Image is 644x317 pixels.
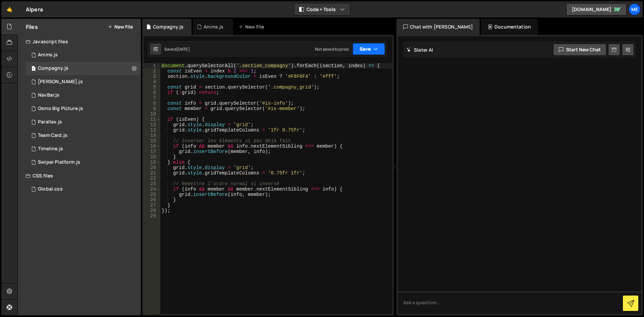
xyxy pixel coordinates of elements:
[144,138,160,144] div: 15
[26,156,141,169] div: 16285/43961.js
[144,95,160,101] div: 7
[26,115,141,129] div: 16285/45492.js
[18,35,141,48] div: Javascript files
[144,197,160,203] div: 26
[26,62,141,75] div: 16285/44080.js
[26,89,141,102] div: 16285/44885.js
[26,75,141,89] div: 16285/45494.js
[144,117,160,122] div: 11
[26,23,38,31] h2: Files
[1,1,18,17] a: 🤙
[566,3,627,15] a: [DOMAIN_NAME]
[153,23,183,30] div: Compagny.js
[144,149,160,154] div: 17
[38,186,63,192] div: Global.css
[38,52,58,58] div: Anims.js
[38,146,63,152] div: Timeline.js
[144,165,160,170] div: 20
[396,19,480,35] div: Chat with [PERSON_NAME]
[144,133,160,138] div: 14
[144,160,160,165] div: 19
[26,102,141,115] div: 16285/44842.js
[144,181,160,187] div: 23
[144,192,160,197] div: 25
[26,129,141,142] div: 16285/43939.js
[144,144,160,149] div: 16
[38,79,83,85] div: [PERSON_NAME].js
[629,3,641,15] a: Me
[164,46,190,52] div: Saved
[238,23,267,30] div: New File
[26,182,141,196] div: 16285/43940.css
[481,19,538,35] div: Documentation
[553,44,606,56] button: Start new chat
[144,111,160,117] div: 10
[144,187,160,192] div: 24
[144,213,160,219] div: 29
[26,48,141,62] div: 16285/44894.js
[353,43,385,55] button: Save
[204,23,223,30] div: Anims.js
[144,203,160,208] div: 27
[144,101,160,106] div: 8
[315,46,348,52] div: Not saved to prod
[144,90,160,95] div: 6
[144,106,160,111] div: 9
[26,142,141,156] div: 16285/44875.js
[144,208,160,213] div: 28
[144,63,160,68] div: 1
[144,85,160,90] div: 5
[407,47,433,53] h2: Slater AI
[144,79,160,85] div: 4
[144,170,160,176] div: 21
[144,74,160,79] div: 3
[38,92,59,98] div: NavBar.js
[32,66,36,72] span: 1
[294,3,350,15] button: Code + Tools
[176,46,190,52] div: [DATE]
[144,176,160,181] div: 22
[38,133,67,139] div: Team Card.js
[38,106,83,112] div: Osmo Big Picture.js
[144,68,160,74] div: 2
[18,169,141,182] div: CSS files
[144,122,160,127] div: 12
[26,5,43,13] div: Alpera
[144,154,160,160] div: 18
[38,119,62,125] div: Parallax.js
[108,24,133,30] button: New File
[38,65,68,71] div: Compagny.js
[38,159,80,165] div: Swiper Platform.js
[144,127,160,133] div: 13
